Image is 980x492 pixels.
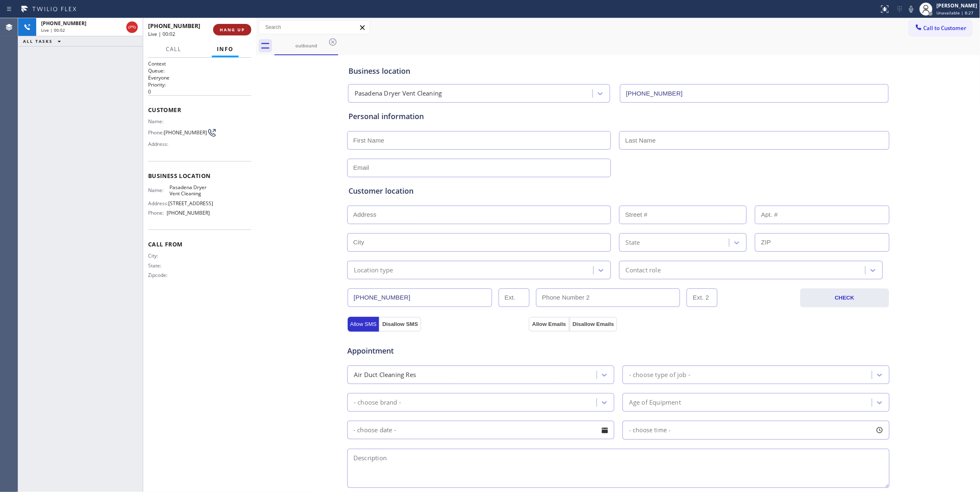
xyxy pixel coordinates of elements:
span: Phone: [148,210,167,216]
span: Info [217,45,234,53]
span: Call to Customer [924,24,967,32]
span: Zipcode: [148,272,170,278]
button: Mute [906,3,917,15]
span: - choose time - [629,426,671,434]
span: Live | 00:02 [41,27,65,33]
span: [PHONE_NUMBER] [164,129,207,136]
input: Search [259,21,369,34]
span: Pasadena Dryer Vent Cleaning [170,184,210,197]
span: Appointment [347,345,527,356]
div: Contact role [626,265,661,275]
div: Age of Equipment [629,398,681,407]
div: State [626,238,640,247]
span: Phone: [148,129,164,136]
p: 0 [148,88,251,95]
input: Apt. # [755,206,889,224]
div: - choose type of job - [629,370,690,380]
h1: Context [148,60,251,67]
span: Name: [148,118,170,124]
input: Phone Number [620,84,889,103]
button: Call [161,41,186,57]
div: Air Duct Cleaning Res [354,370,416,380]
span: Customer [148,106,251,114]
input: ZIP [755,233,889,252]
button: Call to Customer [909,20,972,36]
div: Personal information [348,111,888,122]
span: [PHONE_NUMBER] [41,20,86,27]
button: CHECK [800,288,889,307]
input: First Name [347,131,611,150]
input: City [347,233,611,252]
span: [STREET_ADDRESS] [168,200,213,206]
button: Allow Emails [529,317,569,332]
span: City: [148,253,170,259]
span: Unavailable | 8:27 [937,10,974,16]
input: Phone Number 2 [536,288,680,307]
button: ALL TASKS [18,36,69,46]
span: Address: [148,141,170,147]
button: HANG UP [213,24,251,35]
span: [PHONE_NUMBER] [167,210,210,216]
button: Hang up [126,21,138,33]
div: Business location [348,66,888,77]
input: - choose date - [347,421,614,439]
span: Address: [148,200,168,206]
span: HANG UP [220,27,245,33]
span: ALL TASKS [23,38,53,44]
div: outbound [275,42,337,49]
input: Ext. 2 [687,288,718,307]
span: Call [166,45,181,53]
span: State: [148,262,170,269]
button: Disallow SMS [379,317,421,332]
input: Ext. [499,288,529,307]
input: Phone Number [348,288,492,307]
div: [PERSON_NAME] [937,2,978,9]
span: [PHONE_NUMBER] [148,22,200,30]
span: Name: [148,187,170,193]
button: Info [212,41,239,57]
input: Address [347,206,611,224]
input: Last Name [619,131,889,150]
div: Pasadena Dryer Vent Cleaning [355,89,442,98]
h2: Queue: [148,67,251,74]
h2: Priority: [148,81,251,88]
span: Call From [148,240,251,248]
input: Email [347,159,611,177]
div: Customer location [348,185,888,197]
div: Location type [354,265,393,275]
div: - choose brand - [354,398,401,407]
input: Street # [619,206,747,224]
span: Business location [148,172,251,180]
button: Allow SMS [348,317,379,332]
button: Disallow Emails [569,317,618,332]
span: Live | 00:02 [148,30,175,37]
p: Everyone [148,74,251,81]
